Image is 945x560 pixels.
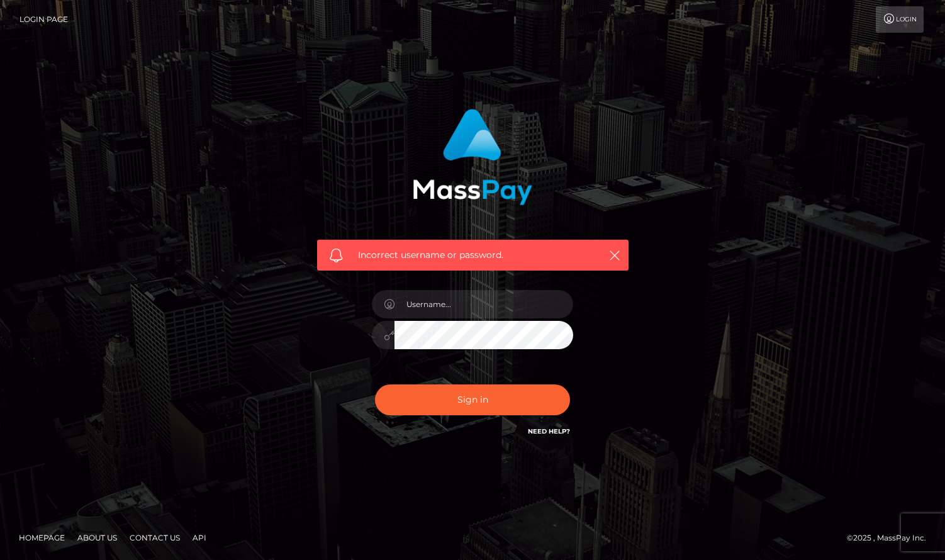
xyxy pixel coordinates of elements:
[14,528,70,547] a: Homepage
[72,528,122,547] a: About Us
[375,384,570,415] button: Sign in
[413,109,532,205] img: MassPay Login
[187,528,211,547] a: API
[876,6,924,33] a: Login
[394,290,573,318] input: Username...
[528,427,570,435] a: Need Help?
[125,528,185,547] a: Contact Us
[847,531,936,545] div: © 2025 , MassPay Inc.
[358,249,588,262] span: Incorrect username or password.
[20,6,68,33] a: Login Page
